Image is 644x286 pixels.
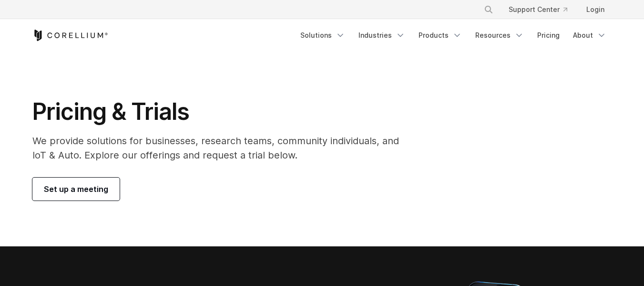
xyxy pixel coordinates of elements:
button: Search [480,1,497,18]
a: Login [579,1,612,18]
a: Support Center [501,1,575,18]
a: Products [413,27,468,44]
span: Set up a meeting [44,183,108,195]
a: About [567,27,612,44]
div: Navigation Menu [295,27,612,44]
a: Industries [353,27,411,44]
a: Set up a meeting [32,178,120,201]
a: Resources [470,27,530,44]
div: Navigation Menu [472,1,612,18]
a: Corellium Home [32,30,108,41]
a: Pricing [532,27,565,44]
p: We provide solutions for businesses, research teams, community individuals, and IoT & Auto. Explo... [32,134,412,162]
h1: Pricing & Trials [32,97,412,126]
a: Solutions [295,27,351,44]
